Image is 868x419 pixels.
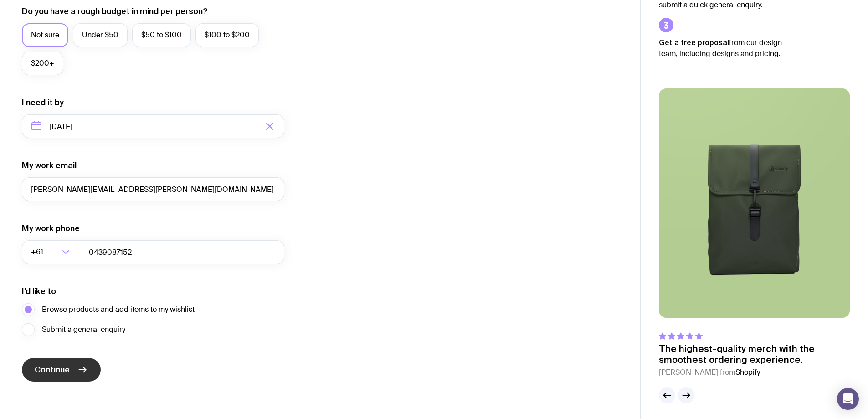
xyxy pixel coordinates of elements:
cite: [PERSON_NAME] from [659,367,850,378]
span: Continue [35,364,70,375]
input: Select a target date [22,114,284,138]
label: Not sure [22,23,68,47]
strong: Get a free proposal [659,38,729,47]
span: Shopify [735,367,760,377]
label: Do you have a rough budget in mind per person? [22,6,208,17]
div: Search for option [22,240,80,264]
input: Search for option [45,240,59,264]
div: Open Intercom Messenger [837,388,859,410]
input: you@email.com [22,177,284,201]
label: My work email [22,160,77,171]
button: Continue [22,358,101,382]
label: My work phone [22,223,80,234]
label: Under $50 [73,23,128,47]
span: Browse products and add items to my wishlist [42,304,195,315]
p: from our design team, including designs and pricing. [659,37,796,59]
span: Submit a general enquiry [42,324,125,335]
label: $50 to $100 [132,23,191,47]
label: I’d like to [22,286,56,297]
label: I need it by [22,97,64,108]
input: 0400123456 [80,240,284,264]
span: +61 [31,240,45,264]
label: $200+ [22,52,63,75]
label: $100 to $200 [195,23,259,47]
p: The highest-quality merch with the smoothest ordering experience. [659,343,850,365]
